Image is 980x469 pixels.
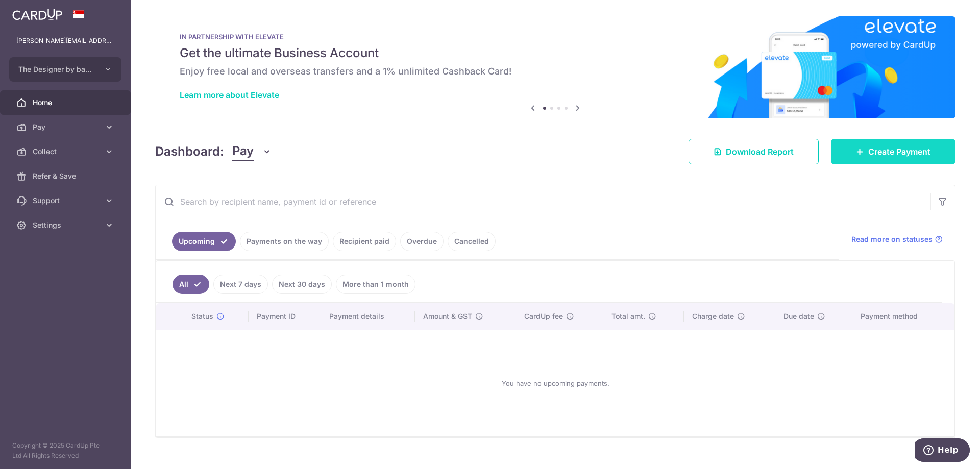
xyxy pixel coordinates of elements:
[33,146,100,157] span: Collect
[240,232,329,251] a: Payments on the way
[249,303,321,330] th: Payment ID
[448,232,496,251] a: Cancelled
[33,122,100,132] span: Pay
[692,311,734,322] span: Charge date
[611,311,645,322] span: Total amt.
[12,8,62,20] img: CardUp
[173,275,209,294] a: All
[180,65,931,78] h6: Enjoy free local and overseas transfers and a 1% unlimited Cashback Card!
[33,195,100,206] span: Support
[33,97,100,108] span: Home
[423,311,472,322] span: Amount & GST
[155,142,224,161] h4: Dashboard:
[16,36,114,46] p: [PERSON_NAME][EMAIL_ADDRESS][DOMAIN_NAME]
[33,171,100,181] span: Refer & Save
[851,234,933,244] span: Read more on statuses
[23,7,44,16] span: Help
[831,139,955,164] a: Create Payment
[852,303,954,330] th: Payment method
[336,275,415,294] a: More than 1 month
[156,185,930,218] input: Search by recipient name, payment id or reference
[232,142,272,161] button: Pay
[191,311,213,322] span: Status
[180,90,279,100] a: Learn more about Elevate
[321,303,415,330] th: Payment details
[232,142,254,161] span: Pay
[272,275,332,294] a: Next 30 days
[180,33,931,41] p: IN PARTNERSHIP WITH ELEVATE
[18,64,94,75] span: The Designer by ban yew pte ltd
[400,232,444,251] a: Overdue
[868,145,930,158] span: Create Payment
[783,311,814,322] span: Due date
[33,220,100,230] span: Settings
[213,275,268,294] a: Next 7 days
[915,438,970,464] iframe: Opens a widget where you can find more information
[333,232,396,251] a: Recipient paid
[180,45,931,61] h5: Get the ultimate Business Account
[168,338,942,428] div: You have no upcoming payments.
[155,16,955,118] img: Renovation banner
[726,145,794,158] span: Download Report
[524,311,563,322] span: CardUp fee
[9,57,121,82] button: The Designer by ban yew pte ltd
[172,232,236,251] a: Upcoming
[851,234,943,244] a: Read more on statuses
[689,139,819,164] a: Download Report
